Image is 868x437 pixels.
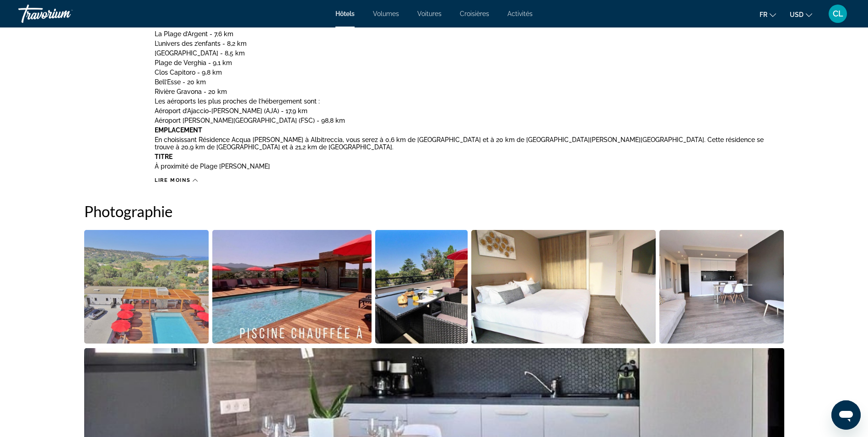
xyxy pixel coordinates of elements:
iframe: Bouton de lancement de la fenêtre de messagerie [831,400,861,430]
p: Rivière Gravona - 20 km [155,88,784,95]
p: Plage de Verghia - 9,1 km [155,59,784,66]
p: [GEOGRAPHIC_DATA] - 8,5 km [155,49,784,57]
p: Aéroport d’Ajaccio-[PERSON_NAME] (AJA) - 17,9 km [155,107,784,115]
p: Clos Capitoro - 9,8 km [155,69,784,76]
button: Menu utilisateur [826,4,850,23]
h2: Photographie [84,202,784,220]
span: Lire moins [155,177,191,183]
button: Ouvrir le curseur d’image en plein écran [375,229,468,344]
button: Changer la langue [760,8,776,21]
p: La Plage d’Argent - 7,6 km [155,30,784,38]
p: Aéroport [PERSON_NAME][GEOGRAPHIC_DATA] (FSC) - 98,8 km [155,117,784,124]
span: CL [833,9,843,18]
button: Ouvrir le curseur d’image en plein écran [471,229,656,344]
a: Croisières [460,10,489,17]
a: Travorium [18,2,110,26]
button: Ouvrir le curseur d’image en plein écran [212,229,372,344]
a: Activités [507,10,533,17]
button: Ouvrir le curseur d’image en plein écran [84,229,209,344]
button: Lire moins [155,177,198,184]
b: Titre [155,153,173,160]
a: Voitures [417,10,442,17]
button: Changer de devise [790,8,812,21]
span: Fr [760,11,767,18]
a: Hôtels [335,10,355,17]
p: En choisissant Résidence Acqua [PERSON_NAME] à Albitreccia, vous serez à 0,6 km de [GEOGRAPHIC_DA... [155,136,784,151]
p: L’univers des z’enfants - 8,2 km [155,40,784,47]
span: USD [790,11,803,18]
b: Emplacement [155,126,202,134]
p: Les aéroports les plus proches de l’hébergement sont : [155,98,784,105]
p: Bell’Esse - 20 km [155,78,784,86]
button: Ouvrir le curseur d’image en plein écran [659,229,784,344]
a: Volumes [373,10,399,17]
p: À proximité de Plage [PERSON_NAME] [155,163,784,170]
